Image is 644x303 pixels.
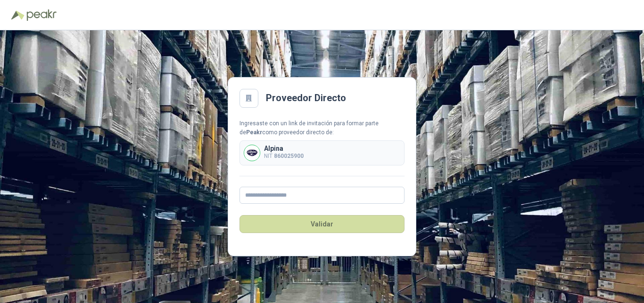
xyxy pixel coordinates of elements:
img: Company Logo [244,145,260,161]
img: Logo [11,10,25,20]
button: Validar [239,215,405,233]
p: Alpina [264,145,304,152]
b: 860025900 [274,153,304,159]
p: NIT [264,152,304,161]
h2: Proveedor Directo [266,91,346,105]
div: Ingresaste con un link de invitación para formar parte de como proveedor directo de: [239,119,405,137]
b: Peakr [246,129,262,136]
img: Peakr [26,9,57,21]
